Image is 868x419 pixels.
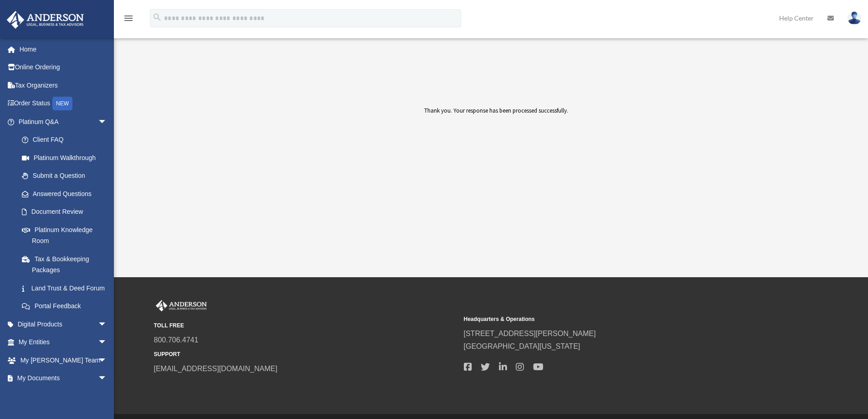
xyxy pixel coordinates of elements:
img: Anderson Advisors Platinum Portal [154,300,209,312]
a: Client FAQ [13,131,121,149]
i: menu [123,13,134,24]
a: [GEOGRAPHIC_DATA][US_STATE] [464,342,580,350]
a: Tax & Bookkeeping Packages [13,250,121,279]
a: Submit a Question [13,167,121,185]
a: Platinum Q&Aarrow_drop_down [6,113,121,131]
span: arrow_drop_down [98,351,116,370]
a: Order StatusNEW [6,94,121,113]
a: My Entitiesarrow_drop_down [6,333,121,352]
img: Anderson Advisors Platinum Portal [4,11,87,29]
span: arrow_drop_down [98,369,116,388]
div: Thank you. Your response has been processed successfully. [327,106,666,174]
a: Digital Productsarrow_drop_down [6,315,121,333]
span: arrow_drop_down [98,113,116,131]
span: arrow_drop_down [98,333,116,352]
small: Headquarters & Operations [464,315,767,324]
i: search [152,12,162,22]
a: Online Ordering [6,58,121,77]
a: Land Trust & Deed Forum [13,279,121,297]
a: menu [123,16,134,24]
a: Platinum Knowledge Room [13,221,121,250]
a: [EMAIL_ADDRESS][DOMAIN_NAME] [154,365,277,372]
div: NEW [52,97,72,110]
a: [STREET_ADDRESS][PERSON_NAME] [464,330,596,337]
span: arrow_drop_down [98,387,116,406]
img: User Pic [847,11,861,25]
small: TOLL FREE [154,321,457,331]
a: Answered Questions [13,185,121,203]
span: arrow_drop_down [98,315,116,334]
a: Platinum Walkthrough [13,149,121,167]
a: Tax Organizers [6,76,121,94]
small: SUPPORT [154,350,457,359]
a: Document Review [13,203,116,221]
a: 800.706.4741 [154,336,199,344]
a: Home [6,40,121,58]
a: Portal Feedback [13,297,121,316]
a: Online Learningarrow_drop_down [6,387,121,405]
a: My Documentsarrow_drop_down [6,369,121,388]
a: My [PERSON_NAME] Teamarrow_drop_down [6,351,121,369]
